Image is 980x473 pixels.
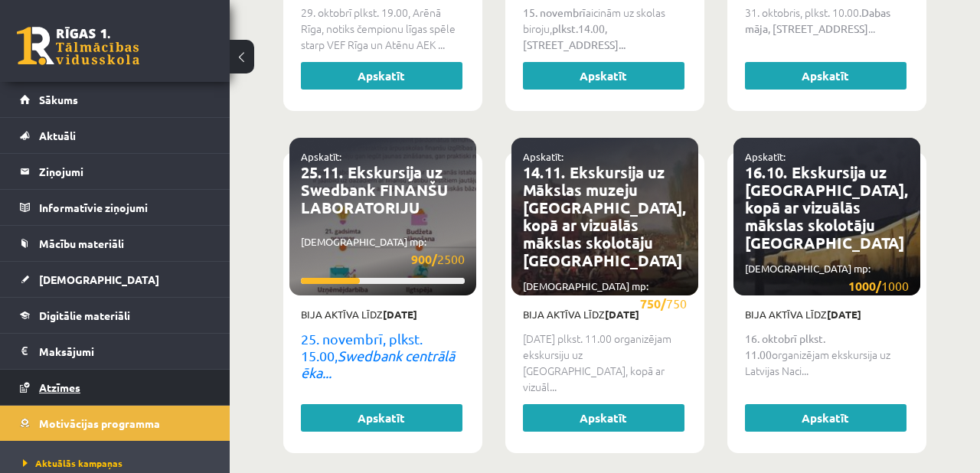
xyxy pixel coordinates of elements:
[745,261,909,295] p: [DEMOGRAPHIC_DATA] mp:
[23,457,122,469] span: Aktuālās kampaņas
[301,62,462,90] a: Apskatīt
[39,190,211,225] legend: Informatīvie ziņojumi
[605,308,639,321] strong: [DATE]
[17,27,139,65] a: Rīgas 1. Tālmācības vidusskola
[523,150,563,163] a: Apskatīt:
[20,190,211,225] a: Informatīvie ziņojumi
[301,234,465,269] p: [DEMOGRAPHIC_DATA] mp:
[20,118,211,153] a: Aktuāli
[383,308,417,321] strong: [DATE]
[523,62,684,90] a: Apskatīt
[20,370,211,405] a: Atzīmes
[20,154,211,189] a: Ziņojumi
[745,331,909,379] p: organizējam ekskursija uz Latvijas Naci...
[23,456,214,470] a: Aktuālās kampaņas
[640,295,666,312] strong: 750/
[301,5,465,53] p: 29. oktobrī plkst. 19.00, Arēnā Rīga, notiks čempionu līgas spēle starp VEF Rīga un Atēnu AEK ...
[848,278,881,294] strong: 1000/
[523,5,586,19] strong: 15. novembrī
[411,250,465,269] span: 2500
[20,226,211,261] a: Mācību materiāli
[39,93,78,106] span: Sākums
[411,251,437,267] strong: 900/
[39,236,124,250] span: Mācību materiāli
[827,308,861,321] strong: [DATE]
[745,162,908,253] a: 16.10. Ekskursija uz [GEOGRAPHIC_DATA], kopā ar vizuālās mākslas skolotāju [GEOGRAPHIC_DATA]
[301,404,462,432] a: Apskatīt
[20,406,211,441] a: Motivācijas programma
[523,21,626,51] strong: plkst.14.00, [STREET_ADDRESS]...
[301,347,455,380] em: Swedbank centrālā ēka...
[39,416,160,430] span: Motivācijas programma
[20,82,211,117] a: Sākums
[301,307,465,322] p: Bija aktīva līdz
[745,5,909,37] p: 31. oktobris, plkst. 10.00. ...
[301,331,423,364] span: 25. novembrī, plkst. 15.00,
[20,298,211,333] a: Digitālie materiāli
[523,404,684,432] a: Apskatīt
[745,331,825,361] strong: 16. oktobrī plkst. 11.00
[848,276,909,295] span: 1000
[39,129,76,142] span: Aktuāli
[745,150,786,163] a: Apskatīt:
[523,162,686,270] a: 14.11. Ekskursija uz Mākslas muzeju [GEOGRAPHIC_DATA], kopā ar vizuālās mākslas skolotāju [GEOGRA...
[39,308,130,322] span: Digitālie materiāli
[301,150,341,163] a: Apskatīt:
[745,62,906,90] a: Apskatīt
[523,331,687,395] p: [DATE] plkst. 11.00 organizējam ekskursiju uz [GEOGRAPHIC_DATA], kopā ar vizuāl...
[301,162,449,217] a: 25.11. Ekskursija uz Swedbank FINANŠU LABORATORIJU
[20,334,211,369] a: Maksājumi
[640,294,687,313] span: 750
[20,262,211,297] a: [DEMOGRAPHIC_DATA]
[745,307,909,322] p: Bija aktīva līdz
[39,154,211,189] legend: Ziņojumi
[523,5,687,53] p: aicinām uz skolas biroju,
[523,307,687,322] p: Bija aktīva līdz
[745,404,906,432] a: Apskatīt
[523,279,687,313] p: [DEMOGRAPHIC_DATA] mp:
[39,380,80,394] span: Atzīmes
[39,334,211,369] legend: Maksājumi
[39,272,159,286] span: [DEMOGRAPHIC_DATA]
